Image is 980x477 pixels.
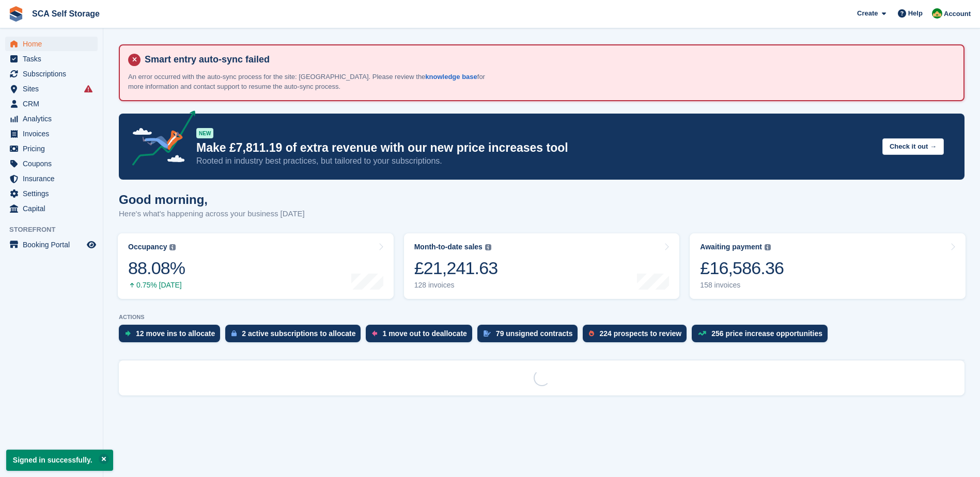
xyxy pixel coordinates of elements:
[589,330,594,337] img: prospect-51fa495bee0391a8d652442698ab0144808aea92771e9ea1ae160a38d050c398.svg
[583,325,692,347] a: 224 prospects to review
[700,258,784,279] div: £16,586.36
[196,155,874,167] p: Rooted in industry best practices, but tailored to your subscriptions.
[5,171,98,186] a: menu
[125,330,131,337] img: move_ins_to_allocate_icon-fdf77a2bb77ea45bf5b3d319d69a93e2d87916cf1d5bf7949dd705db3b84f3ca.svg
[128,258,185,279] div: 88.08%
[85,239,98,251] a: Preview store
[128,243,167,251] div: Occupancy
[484,330,491,337] img: contract_signature_icon-13c848040528278c33f63329250d36e43548de30e8caae1d1a13099fd9432cc5.svg
[908,8,923,19] span: Help
[28,5,104,22] a: SCA Self Storage
[123,110,196,169] img: price-adjustments-announcement-icon-8257ccfd72463d97f412b2fc003d46551f7dbcb40ab6d574587a9cd5c0d94...
[23,201,85,216] span: Capital
[225,325,366,347] a: 2 active subscriptions to allocate
[23,156,85,171] span: Coupons
[414,243,483,251] div: Month-to-date sales
[23,186,85,201] span: Settings
[366,325,477,347] a: 1 move out to deallocate
[414,281,498,290] div: 128 invoices
[690,233,966,299] a: Awaiting payment £16,586.36 158 invoices
[8,6,24,22] img: stora-icon-8386f47178a22dfd0bd8f6a31ec36ba5ce8667c1dd55bd0f319d3a0aa187defe.svg
[119,314,965,321] p: ACTIONS
[196,128,213,138] div: NEW
[5,97,98,111] a: menu
[196,140,874,155] p: Make £7,811.19 of extra revenue with our new price increases tool
[5,201,98,216] a: menu
[404,233,680,299] a: Month-to-date sales £21,241.63 128 invoices
[698,331,706,336] img: price_increase_opportunities-93ffe204e8149a01c8c9dc8f82e8f89637d9d84a8eef4429ea346261dce0b2c0.svg
[128,281,185,290] div: 0.75% [DATE]
[477,325,583,347] a: 79 unsigned contracts
[485,244,491,250] img: icon-info-grey-7440780725fd019a000dd9b08b2336e03edf1995a4989e88bcd33f0948082b44.svg
[6,450,113,471] p: Signed in successfully.
[5,237,98,252] a: menu
[242,329,355,338] div: 2 active subscriptions to allocate
[118,233,394,299] a: Occupancy 88.08% 0.75% [DATE]
[141,54,955,66] h4: Smart entry auto-sync failed
[231,330,237,337] img: active_subscription_to_allocate_icon-d502201f5373d7db506a760aba3b589e785aa758c864c3986d89f69b8ff3...
[765,244,771,250] img: icon-info-grey-7440780725fd019a000dd9b08b2336e03edf1995a4989e88bcd33f0948082b44.svg
[23,82,85,96] span: Sites
[5,156,98,171] a: menu
[23,97,85,111] span: CRM
[5,82,98,96] a: menu
[5,126,98,141] a: menu
[128,72,490,92] p: An error occurred with the auto-sync process for the site: [GEOGRAPHIC_DATA]. Please review the f...
[169,244,176,250] img: icon-info-grey-7440780725fd019a000dd9b08b2336e03edf1995a4989e88bcd33f0948082b44.svg
[23,171,85,186] span: Insurance
[23,37,85,51] span: Home
[119,325,225,347] a: 12 move ins to allocate
[414,258,498,279] div: £21,241.63
[9,225,103,235] span: Storefront
[5,186,98,201] a: menu
[599,329,681,338] div: 224 prospects to review
[496,329,573,338] div: 79 unsigned contracts
[23,112,85,126] span: Analytics
[5,37,98,51] a: menu
[136,329,215,338] div: 12 move ins to allocate
[372,330,377,337] img: move_outs_to_deallocate_icon-f764333ba52eb49d3ac5e1228854f67142a1ed5810a6f6cc68b1a99e826820c5.svg
[23,141,85,156] span: Pricing
[382,329,466,338] div: 1 move out to deallocate
[23,126,85,141] span: Invoices
[5,141,98,156] a: menu
[119,193,305,206] h1: Good morning,
[700,281,784,290] div: 158 invoices
[944,9,971,19] span: Account
[5,52,98,66] a: menu
[119,208,305,220] p: Here's what's happening across your business [DATE]
[700,243,762,251] div: Awaiting payment
[23,237,85,252] span: Booking Portal
[857,8,878,19] span: Create
[23,52,85,66] span: Tasks
[23,67,85,81] span: Subscriptions
[882,138,944,155] button: Check it out →
[5,112,98,126] a: menu
[692,325,833,347] a: 256 price increase opportunities
[711,329,822,338] div: 256 price increase opportunities
[84,85,92,93] i: Smart entry sync failures have occurred
[5,67,98,81] a: menu
[425,73,477,81] a: knowledge base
